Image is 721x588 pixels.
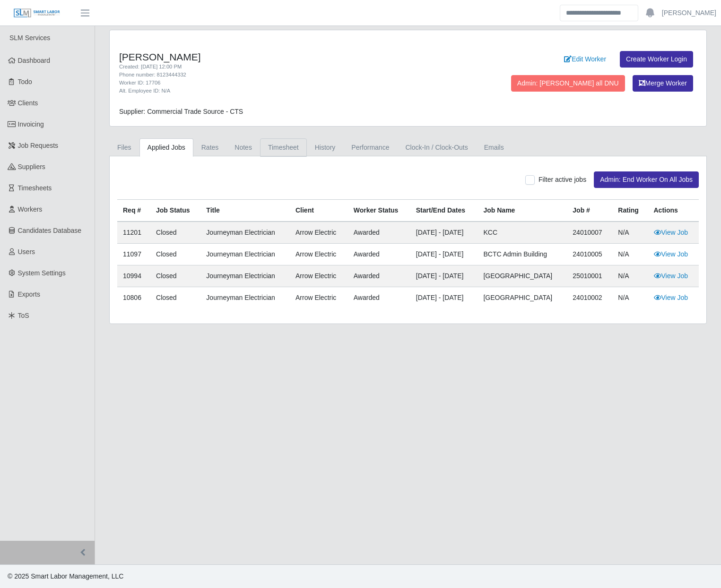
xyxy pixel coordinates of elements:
td: Arrow Electric [290,244,348,265]
span: ToS [18,312,29,319]
span: Timesheets [18,184,52,192]
a: [PERSON_NAME] [662,8,716,18]
div: Alt. Employee ID: N/A [119,87,450,95]
span: Filter active jobs [539,176,586,183]
td: [DATE] - [DATE] [410,287,478,309]
td: 25010001 [567,265,612,287]
span: Clients [18,99,38,107]
th: Actions [648,200,699,222]
span: SLM Services [9,34,50,42]
div: Worker ID: 17706 [119,79,450,87]
button: Merge Worker [633,75,693,92]
a: View Job [654,272,688,280]
td: [GEOGRAPHIC_DATA] [478,287,567,309]
th: Req # [117,200,150,222]
td: N/A [612,244,648,265]
span: System Settings [18,269,66,277]
th: Title [200,200,290,222]
td: Journeyman Electrician [200,222,290,244]
td: Journeyman Electrician [200,265,290,287]
th: Rating [612,200,648,222]
th: Job Status [150,200,200,222]
span: Workers [18,205,43,213]
span: Dashboard [18,57,51,64]
td: [DATE] - [DATE] [410,244,478,265]
a: Files [109,138,139,157]
a: History [307,138,344,157]
td: Arrow Electric [290,265,348,287]
td: Arrow Electric [290,287,348,309]
th: Client [290,200,348,222]
a: View Job [654,250,688,258]
button: Admin: End Worker On All Jobs [594,171,699,188]
a: View Job [654,229,688,236]
td: 10994 [117,265,150,287]
th: Start/End Dates [410,200,478,222]
td: awarded [348,265,410,287]
a: Create Worker Login [620,51,693,68]
h4: [PERSON_NAME] [119,51,450,63]
td: Arrow Electric [290,222,348,244]
td: Closed [150,244,200,265]
th: Worker Status [348,200,410,222]
a: Edit Worker [558,51,612,68]
td: KCC [478,222,567,244]
td: Journeyman Electrician [200,244,290,265]
span: Job Requests [18,142,59,149]
span: Candidates Database [18,227,82,234]
td: N/A [612,265,648,287]
a: Emails [476,138,512,157]
td: 24010002 [567,287,612,309]
button: Admin: [PERSON_NAME] all DNU [511,75,625,92]
td: 11097 [117,244,150,265]
span: Invoicing [18,120,44,128]
span: Todo [18,78,32,85]
input: Search [560,5,638,21]
span: Users [18,248,35,256]
span: © 2025 Smart Labor Management, LLC [8,572,123,580]
a: Performance [343,138,397,157]
td: Closed [150,265,200,287]
div: Phone number: 8123444332 [119,71,450,79]
td: awarded [348,244,410,265]
th: Job # [567,200,612,222]
span: Exports [18,290,40,298]
td: BCTC Admin Building [478,244,567,265]
td: [DATE] - [DATE] [410,265,478,287]
a: View Job [654,294,688,301]
td: Closed [150,287,200,309]
img: SLM Logo [13,8,61,18]
td: 24010005 [567,244,612,265]
td: N/A [612,222,648,244]
td: N/A [612,287,648,309]
td: 10806 [117,287,150,309]
td: Journeyman Electrician [200,287,290,309]
a: Notes [226,138,260,157]
td: awarded [348,287,410,309]
td: awarded [348,222,410,244]
a: Timesheet [260,138,307,157]
a: Applied Jobs [139,138,193,157]
span: Supplier: Commercial Trade Source - CTS [119,108,243,115]
td: 11201 [117,222,150,244]
div: Created: [DATE] 12:00 PM [119,63,450,71]
span: Suppliers [18,163,45,170]
td: Closed [150,222,200,244]
a: Rates [193,138,227,157]
th: Job Name [478,200,567,222]
td: 24010007 [567,222,612,244]
td: [DATE] - [DATE] [410,222,478,244]
td: [GEOGRAPHIC_DATA] [478,265,567,287]
a: Clock-In / Clock-Outs [397,138,476,157]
